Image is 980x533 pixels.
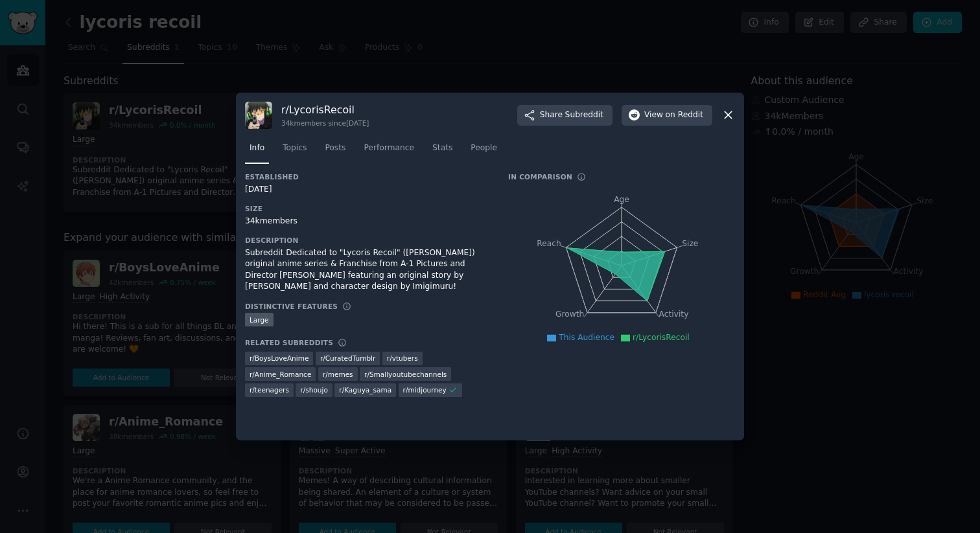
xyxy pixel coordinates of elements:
tspan: Activity [659,310,689,319]
button: Viewon Reddit [622,105,712,126]
div: 34k members since [DATE] [281,119,369,128]
div: 34k members [245,216,490,227]
span: Share [540,109,603,121]
span: r/ Smallyoutubechannels [364,370,447,379]
img: LycorisRecoil [245,102,272,129]
tspan: Growth [555,310,584,319]
tspan: Reach [537,238,561,247]
tspan: Size [682,238,698,247]
a: Posts [320,138,350,164]
button: ShareSubreddit [517,105,612,126]
span: r/ Anime_Romance [250,370,311,379]
a: Stats [428,138,457,164]
h3: Description [245,236,490,245]
span: People [471,142,497,154]
span: r/LycorisRecoil [633,333,690,342]
span: This Audience [559,333,614,342]
span: Topics [283,142,307,154]
a: Topics [278,138,311,164]
h3: r/ LycorisRecoil [281,103,369,117]
div: Large [245,313,274,326]
span: r/ midjourney [403,385,447,394]
h3: In Comparison [508,172,572,181]
h3: Distinctive Features [245,302,338,311]
h3: Established [245,172,490,181]
span: Info [250,142,264,154]
span: r/ Kaguya_sama [339,385,391,394]
span: Subreddit [565,109,603,121]
a: People [466,138,502,164]
span: Posts [325,142,345,154]
span: on Reddit [666,109,703,121]
span: r/ BoysLoveAnime [250,354,309,363]
h3: Related Subreddits [245,338,333,347]
span: View [644,109,703,121]
tspan: Age [614,195,629,204]
span: r/ memes [323,370,353,379]
h3: Size [245,204,490,213]
a: Info [245,138,269,164]
span: Stats [432,142,452,154]
span: r/ shoujo [300,385,327,394]
a: Performance [359,138,419,164]
span: r/ vtubers [387,354,418,363]
div: Subreddit Dedicated to "Lycoris Recoil" ([PERSON_NAME]) original anime series & Franchise from A-... [245,247,490,293]
span: Performance [364,142,414,154]
span: r/ teenagers [250,385,289,394]
span: r/ CuratedTumblr [320,354,375,363]
div: [DATE] [245,184,490,196]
